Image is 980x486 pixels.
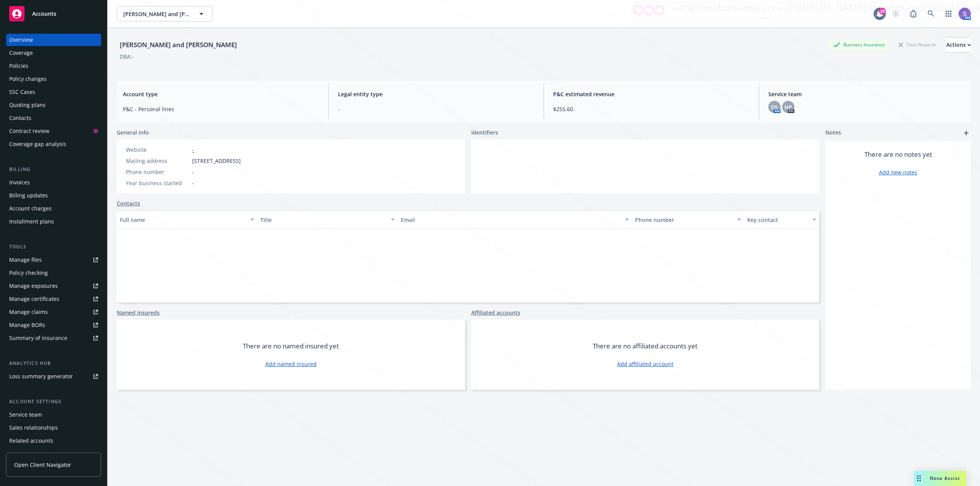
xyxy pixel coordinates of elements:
div: Manage BORs [9,319,45,331]
a: Quoting plans [6,99,101,111]
a: SSC Cases [6,86,101,98]
a: Policies [6,60,101,72]
a: Add named insured [265,360,317,368]
div: [PERSON_NAME] and [PERSON_NAME] [117,40,240,50]
button: Title [257,210,398,229]
div: Related accounts [9,435,53,447]
a: Summary of insurance [6,332,101,344]
a: Installment plans [6,215,101,228]
div: Manage certificates [9,293,59,305]
a: Manage exposures [6,280,101,292]
div: Policies [9,60,28,72]
span: Notes [825,128,841,138]
div: Phone number [635,216,733,224]
div: Service team [9,409,42,421]
span: NP [784,103,792,111]
span: There are no named insured yet [243,342,339,351]
a: Manage certificates [6,293,101,305]
span: Legal entity type [338,90,534,98]
div: Contacts [9,112,31,124]
a: Named insureds [117,309,160,317]
span: - [192,168,194,176]
div: Title [260,216,386,224]
a: Coverage gap analysis [6,138,101,150]
a: Manage claims [6,306,101,318]
span: [STREET_ADDRESS] [192,157,241,165]
div: Installment plans [9,215,54,228]
a: Contacts [117,199,140,207]
a: Search [923,6,939,21]
button: Phone number [632,210,745,229]
div: Manage claims [9,306,48,318]
div: DBA: - [120,53,134,61]
div: Analytics hub [6,360,101,367]
a: Add affiliated account [617,360,673,368]
a: add [962,128,971,138]
span: Nova Assist [930,475,960,481]
div: Year business started [126,179,189,187]
span: DS [771,103,778,111]
button: Key contact [744,210,819,229]
a: Related accounts [6,435,101,447]
button: [PERSON_NAME] and [PERSON_NAME] [117,6,212,21]
a: Contacts [6,112,101,124]
div: Business Insurance [830,40,889,49]
span: - [192,179,194,187]
div: Tools [6,243,101,251]
a: Invoices [6,176,101,189]
a: Start snowing [888,6,903,21]
div: Account charges [9,202,52,215]
a: Affiliated accounts [471,309,520,317]
a: Contract review [6,125,101,137]
div: Key contact [747,216,808,224]
a: Policy changes [6,73,101,85]
a: Billing updates [6,189,101,202]
span: Account type [123,90,319,98]
a: Accounts [6,3,101,25]
span: Identifiers [471,128,498,136]
span: $255.60 [553,105,750,113]
div: Email [401,216,621,224]
a: Account charges [6,202,101,215]
a: Manage files [6,254,101,266]
div: Policy changes [9,73,47,85]
div: Loss summary generator [9,370,73,383]
span: There are no affiliated accounts yet [593,342,697,351]
span: - [338,105,534,113]
button: Actions [946,37,971,53]
span: There are no notes yet [864,150,932,159]
div: Policy checking [9,267,48,279]
a: Loss summary generator [6,370,101,383]
div: Summary of insurance [9,332,67,344]
img: photo [959,8,971,20]
a: Manage BORs [6,319,101,331]
span: Open Client Navigator [14,461,71,469]
div: Contract review [9,125,49,137]
div: Manage files [9,254,42,266]
div: Website [126,146,189,154]
button: Full name [117,210,257,229]
div: 29 [879,8,886,15]
div: Coverage gap analysis [9,138,66,150]
div: Billing updates [9,189,48,202]
div: Drag to move [914,471,924,486]
button: Nova Assist [914,471,966,486]
div: Sales relationships [9,422,58,434]
a: Policy checking [6,267,101,279]
a: Report a Bug [906,6,921,21]
span: P&C - Personal lines [123,105,319,113]
div: SSC Cases [9,86,35,98]
a: Add new notes [879,168,917,176]
div: Invoices [9,176,30,189]
span: Accounts [32,11,56,17]
a: Sales relationships [6,422,101,434]
div: Overview [9,34,33,46]
div: Coverage [9,47,33,59]
div: Billing [6,166,101,173]
a: - [192,146,194,153]
a: Overview [6,34,101,46]
a: Coverage [6,47,101,59]
a: Switch app [941,6,956,21]
div: Mailing address [126,157,189,165]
